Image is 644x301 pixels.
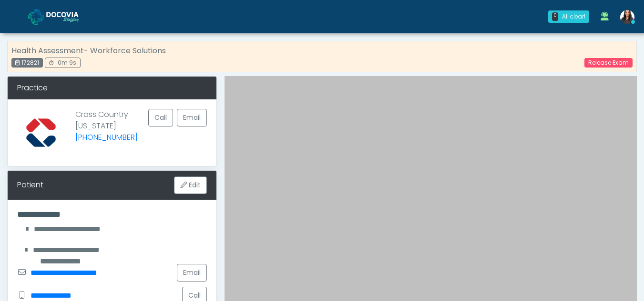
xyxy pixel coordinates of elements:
[17,179,43,191] div: Patient
[174,176,207,194] button: Edit
[177,264,207,282] a: Email
[11,45,166,56] strong: Health Assessment- Workforce Solutions
[17,109,65,156] img: Provider image
[28,1,94,32] a: Docovia
[8,77,216,99] div: Practice
[562,12,585,21] div: All clear!
[620,10,634,24] img: Viral Patel
[28,9,44,25] img: Docovia
[148,109,173,126] button: Call
[11,58,43,68] div: 172821
[46,12,94,21] img: Docovia
[58,58,76,67] span: 0m 9s
[552,12,558,21] div: 0
[584,58,633,68] a: Release Exam
[75,109,138,149] p: Cross Country [US_STATE]
[75,132,138,143] a: [PHONE_NUMBER]
[542,7,595,27] a: 0 All clear!
[177,109,207,126] a: Email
